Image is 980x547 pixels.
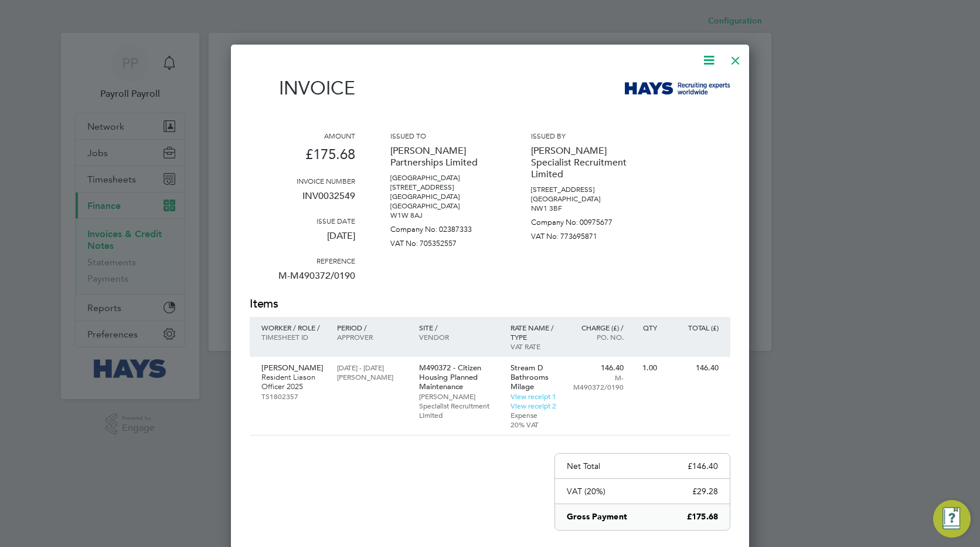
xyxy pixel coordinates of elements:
img: hays-logo-remittance.png [625,82,730,94]
p: M490372 - Citizen Housing Planned Maintenance [419,363,499,391]
p: VAT rate [511,342,562,351]
a: View receipt 2 [511,401,556,410]
p: Company No: 00975677 [531,213,637,227]
p: [DATE] - [DATE] [337,363,407,372]
p: [GEOGRAPHIC_DATA] [390,173,496,183]
h3: Issued to [390,131,496,140]
p: Expense [511,410,562,420]
h2: Items [250,296,730,312]
p: Period / [337,323,407,332]
p: INV0032549 [250,185,355,216]
p: [PERSON_NAME] Specialist Recruitment Limited [531,140,637,185]
p: 1.00 [635,363,657,373]
p: [PERSON_NAME] Specialist Recruitment Limited [419,391,499,420]
p: M-M490372/0190 [250,265,355,296]
p: [PERSON_NAME] [337,372,407,381]
h3: Reference [250,256,355,265]
p: Vendor [419,332,499,342]
p: £29.28 [692,486,718,497]
p: NW1 3BF [531,204,637,213]
p: QTY [635,323,657,332]
h3: Issued by [531,131,637,140]
h3: Invoice number [250,176,355,185]
button: Engage Resource Center [933,500,971,538]
p: Company No: 02387333 [390,220,496,234]
p: £146.40 [688,461,718,471]
p: [GEOGRAPHIC_DATA] [390,192,496,201]
p: Rate name / type [511,323,562,342]
p: 146.40 [669,363,719,373]
h1: Invoice [250,77,355,99]
p: £175.68 [250,140,355,176]
p: Stream D Bathrooms Milage [511,363,562,391]
p: VAT No: 773695871 [531,227,637,241]
p: 20% VAT [511,420,562,429]
p: [PERSON_NAME] Partnerships Limited [390,140,496,173]
a: View receipt 1 [511,391,556,401]
p: Worker / Role / [261,323,325,332]
h3: Issue date [250,216,355,225]
p: Charge (£) / [573,323,624,332]
h3: Amount [250,131,355,140]
p: £175.68 [687,511,718,523]
p: VAT No: 705352557 [390,234,496,248]
p: Site / [419,323,499,332]
p: [PERSON_NAME] [261,363,325,373]
p: Resident Liason Officer 2025 [261,373,325,391]
p: TS1802357 [261,391,325,401]
p: M-M490372/0190 [573,373,624,391]
p: [DATE] [250,225,355,256]
p: [GEOGRAPHIC_DATA] [531,194,637,204]
p: Po. No. [573,332,624,342]
p: Total (£) [669,323,719,332]
p: W1W 8AJ [390,211,496,220]
p: [STREET_ADDRESS] [390,183,496,192]
p: [STREET_ADDRESS] [531,185,637,194]
p: [GEOGRAPHIC_DATA] [390,201,496,211]
p: VAT (20%) [567,486,605,497]
p: 146.40 [573,363,624,373]
p: Approver [337,332,407,342]
p: Net Total [567,461,600,471]
p: Gross Payment [567,511,627,523]
p: Timesheet ID [261,332,325,342]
